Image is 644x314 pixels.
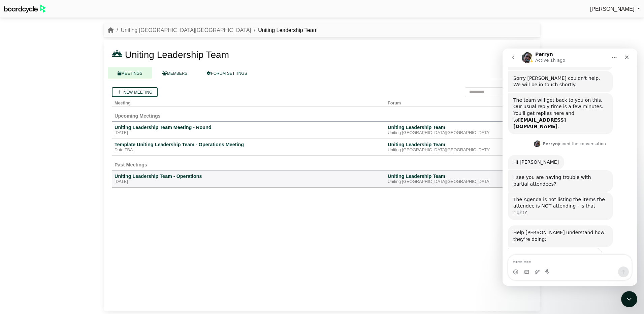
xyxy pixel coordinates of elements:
div: Date TBA [115,148,382,153]
a: Uniting Leadership Team Meeting - Round [DATE] [115,124,382,136]
div: Uniting Leadership Team [388,142,509,148]
a: Uniting Leadership Team - Operations [DATE] [115,173,382,185]
textarea: Message… [6,207,129,218]
div: Uniting [GEOGRAPHIC_DATA][GEOGRAPHIC_DATA] [388,179,509,185]
a: Uniting Leadership Team Uniting [GEOGRAPHIC_DATA][GEOGRAPHIC_DATA] [388,173,509,185]
div: Uniting Leadership Team [388,173,509,179]
div: [DATE] [115,130,382,136]
a: Uniting Leadership Team Uniting [GEOGRAPHIC_DATA][GEOGRAPHIC_DATA] [388,124,509,136]
div: Template Uniting Leadership Team - Operations Meeting [115,142,382,148]
td: Past Meetings [112,156,532,170]
th: Forum [385,97,512,107]
button: Emoji picker [10,221,16,226]
li: Uniting Leadership Team [251,26,318,35]
span: [PERSON_NAME] [590,6,635,12]
div: Uniting [GEOGRAPHIC_DATA][GEOGRAPHIC_DATA] [388,130,509,136]
div: Uniting Leadership Team Meeting - Round [115,124,382,130]
a: [PERSON_NAME] [590,5,640,13]
div: Uniting Leadership Team - Operations [115,173,382,179]
img: BoardcycleBlackGreen-aaafeed430059cb809a45853b8cf6d952af9d84e6e89e1f1685b34bfd5cb7d64.svg [4,5,46,13]
iframe: Intercom live chat [503,49,637,286]
a: Uniting [GEOGRAPHIC_DATA][GEOGRAPHIC_DATA] [121,27,251,33]
div: Cursor says… [5,199,129,247]
a: MEETINGS [108,67,152,79]
a: Template Uniting Leadership Team - Operations Meeting Date TBA [115,142,382,153]
iframe: Intercom live chat [621,291,637,307]
div: Uniting Leadership Team [388,124,509,130]
button: Upload attachment [32,221,37,226]
td: Upcoming Meetings [112,106,532,121]
a: FORUM SETTINGS [197,67,257,79]
button: Gif picker [21,221,27,226]
button: Start recording [43,221,48,226]
a: MEMBERS [152,67,197,79]
th: Meeting [112,97,385,107]
a: New meeting [112,87,158,97]
span: Uniting Leadership Team [125,50,229,60]
button: Send a message… [116,218,126,229]
div: Uniting [GEOGRAPHIC_DATA][GEOGRAPHIC_DATA] [388,148,509,153]
a: Uniting Leadership Team Uniting [GEOGRAPHIC_DATA][GEOGRAPHIC_DATA] [388,142,509,153]
div: [DATE] [115,179,382,185]
nav: breadcrumb [108,26,318,35]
